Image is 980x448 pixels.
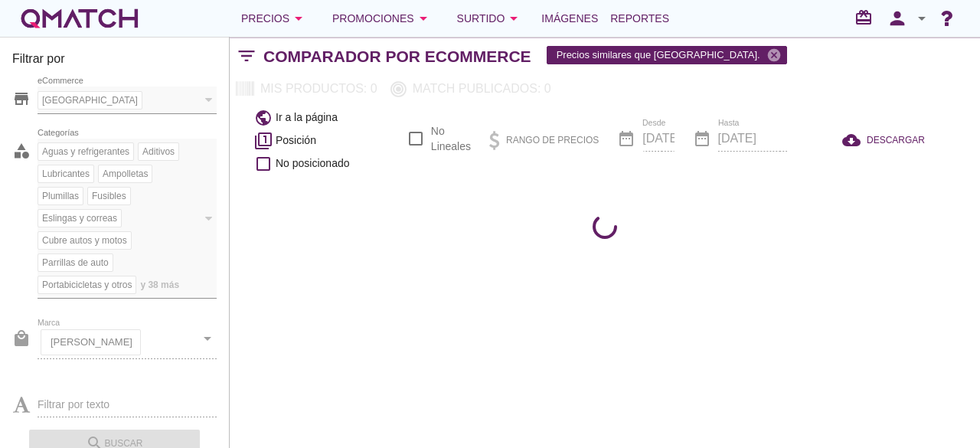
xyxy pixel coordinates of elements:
i: cancel [766,47,782,63]
span: Parrillas de auto [38,256,113,270]
i: store [12,90,31,108]
i: filter_list [230,56,263,57]
span: No posicionado [276,155,350,172]
i: arrow_drop_down [414,9,433,28]
span: DESCARGAR [867,133,925,147]
button: Promociones [320,3,445,34]
span: Eslingas y correas [38,211,121,225]
i: arrow_drop_down [289,9,308,28]
span: Fusibles [88,189,130,203]
span: Aguas y refrigerantes [38,145,133,159]
span: Reportes [610,9,669,28]
a: white-qmatch-logo [18,3,141,34]
span: Portabicicletas y otros [38,278,136,292]
i: public [254,109,273,127]
i: arrow_drop_down [913,9,931,28]
span: Precios similares que [GEOGRAPHIC_DATA]. [547,43,786,67]
i: person [882,8,913,29]
span: [GEOGRAPHIC_DATA] [38,93,142,107]
span: y 38 más [140,277,179,293]
span: Lubricantes [38,167,93,181]
i: category [12,142,31,160]
span: Plumillas [38,189,83,203]
h2: Comparador por eCommerce [263,44,531,69]
i: check_box_outline_blank [254,155,273,173]
span: Ir a la página [276,110,338,126]
button: Precios [229,3,320,34]
span: Imágenes [541,9,598,28]
label: No Lineales [431,123,471,154]
h3: Filtrar por [12,50,217,74]
button: DESCARGAR [830,126,937,154]
div: Promociones [332,9,433,28]
i: cloud_download [842,131,867,149]
span: Ampolletas [99,167,152,181]
span: Cubre autos y motos [38,234,131,247]
div: Precios [241,9,308,28]
div: Surtido [457,9,524,28]
a: Imágenes [535,3,604,34]
span: Aditivos [139,145,178,159]
i: arrow_drop_down [505,9,523,28]
button: Surtido [445,3,536,34]
i: redeem [854,8,879,27]
span: Posición [276,132,316,149]
i: filter_1 [254,132,273,150]
a: Reportes [604,3,675,34]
